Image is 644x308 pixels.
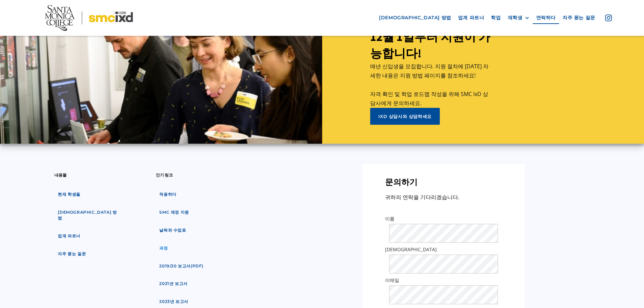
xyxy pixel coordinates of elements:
font: 이메일 [385,277,399,283]
font: 매년 신입생을 모집합니다. 지원 절차에 [DATE] 자세한 내용은 지원 방법 페이지를 참조하세요! [370,63,488,79]
a: [DEMOGRAPHIC_DATA] 방법 [54,206,122,224]
a: 날짜와 수업료 [156,224,189,237]
font: 자주 묻는 질문 [58,251,86,256]
font: 자격 확인 및 학업 로드맵 작성을 위해 SMC IxD 상담사에게 문의하세요. [370,90,488,107]
font: 날짜와 수업료 [159,228,186,233]
a: 과정 [156,242,171,255]
font: 2023년 보고서 [159,299,188,304]
font: 재학생 [508,15,523,21]
a: 업계 파트너 [54,230,84,242]
font: SMC 재정 지원 [159,210,189,215]
a: 업계 파트너 [455,11,488,24]
a: [DEMOGRAPHIC_DATA] 방법 [376,11,455,24]
font: 과정 [159,245,168,251]
font: 연락하다 [536,15,556,21]
font: 인기 링크 [156,172,173,177]
font: 학업 [491,15,501,21]
font: 업계 파트너 [458,15,484,21]
a: 자주 묻는 질문 [559,11,599,24]
font: ixd 상담사와 상담하세요 [378,114,431,119]
a: 2021년 보고서 [156,278,191,290]
img: 아이콘 - 인스타그램 [605,15,612,21]
div: 재학생 [508,15,529,21]
font: 귀하의 연락을 기다리겠습니다. [385,193,459,201]
a: 현재 학생들 [54,188,84,201]
font: [DEMOGRAPHIC_DATA] [385,246,437,253]
font: 적용하다 [159,192,176,197]
font: 2021년 보고서 [159,281,187,286]
a: 연락하다 [533,11,559,24]
font: 문의하기 [385,177,418,187]
font: 자주 묻는 질문 [563,15,595,21]
font: 업계 파트너 [58,233,80,238]
font: 이름 [385,215,395,222]
img: 산타모니카 칼리지 - SMC IxD 로고 [45,5,133,31]
font: [DEMOGRAPHIC_DATA] 방법 [379,15,451,21]
font: [DEMOGRAPHIC_DATA] 방법 [58,210,117,220]
font: 2019/20 보고서(pdf) [159,263,204,268]
a: ixd 상담사와 상담하세요 [370,108,439,125]
a: 적용하다 [156,188,180,201]
font: 내용물 [54,172,67,177]
font: 현재 학생들 [58,192,80,197]
a: 2019/20 보고서(pdf) [156,260,207,273]
a: 학업 [487,11,504,24]
a: 자주 묻는 질문 [54,248,89,260]
a: 2023년 보고서 [156,295,191,308]
a: SMC 재정 지원 [156,206,192,219]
